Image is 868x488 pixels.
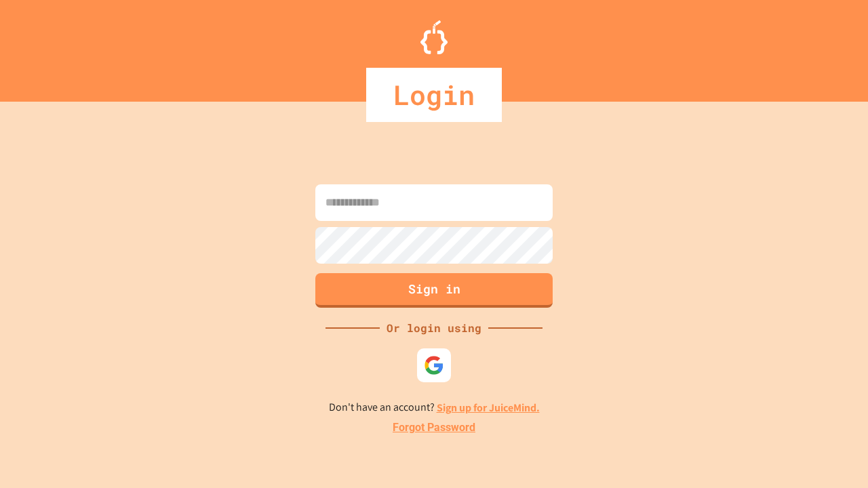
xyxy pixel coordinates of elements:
[393,420,475,436] a: Forgot Password
[315,273,553,308] button: Sign in
[380,320,488,336] div: Or login using
[437,401,540,415] a: Sign up for JuiceMind.
[424,355,444,375] img: google-icon.svg
[366,68,502,122] div: Login
[329,399,540,416] p: Don't have an account?
[420,20,448,54] img: Logo.svg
